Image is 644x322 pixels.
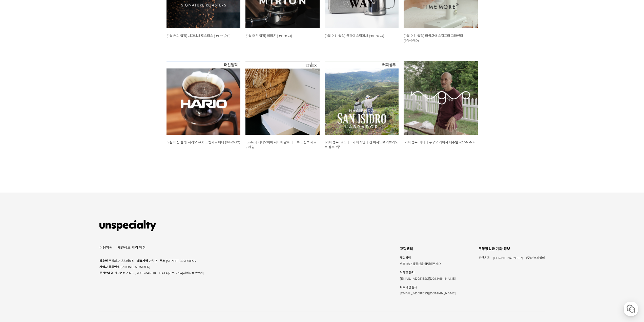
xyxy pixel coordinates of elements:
a: [9월 커피 월픽] 시그니쳐 로스터스 (9/1 ~ 9/30) [167,34,231,38]
span: 주식회사 언스페셜티 [109,259,134,263]
img: 파나마 누구오 게이샤 내추럴 427-N-NF [404,61,478,135]
a: [9월 머신 월픽] 미리온 (9/1~9/30) [245,34,292,38]
span: 우측 하단 말풍선을 클릭해주세요 [400,262,441,266]
a: 설정 [65,161,97,173]
span: [EMAIL_ADDRESS][DOMAIN_NAME] [400,277,456,280]
span: (주)언스페셜티 [526,256,545,260]
strong: 파트너십 문의 [400,284,456,290]
span: [PHONE_NUMBER] [493,256,523,260]
a: [unlux] 에티오피아 시다마 알로 타미루 드립백 세트 (8개입) [245,140,316,149]
a: [9월 머신 월픽] 원웨이 스팀피쳐 (9/1~9/30) [325,34,384,38]
img: 코스타리카 아시엔다 산 이시드로 라브라도르 [325,61,399,135]
strong: 채팅상담 [400,255,456,261]
a: 홈 [2,161,33,173]
span: 대화 [46,168,52,173]
a: [사업자정보확인] [182,271,204,275]
span: 신한은행 [479,256,490,260]
a: [커피 생두] 파나마 누구오 게이샤 내추럴 427-N-NF [404,140,475,144]
a: [커피 생두] 코스타리카 아시엔다 산 이시드로 라브라도르 생두 3종 [325,140,398,149]
img: 9월 머신 월픽 하리오 V60 드립세트 미니 [167,61,241,135]
span: 주소 [160,259,165,263]
img: 언스페셜티 몰 [99,218,156,233]
a: 대화 [33,161,65,173]
span: 사업자 등록번호 [99,265,120,269]
span: [EMAIL_ADDRESS][DOMAIN_NAME] [400,291,456,295]
span: [STREET_ADDRESS] [166,259,197,263]
span: 홈 [16,168,19,172]
span: 2025-[GEOGRAPHIC_DATA]마포-2194 [126,271,204,275]
span: 통신판매업 신고번호 [99,271,125,275]
a: [9월 머신 월픽] 하리오 V60 드립세트 미니 (9/1~9/30) [167,140,240,144]
span: 대표자명 [137,259,148,263]
span: [PHONE_NUMBER] [120,265,150,269]
a: [9월 머신 월픽] 타임모어 스컬프터 그라인더 (9/1~9/30) [404,34,463,43]
a: 개인정보 처리 방침 [117,246,146,249]
div: 고객센터 [400,245,456,252]
span: 상호명 [99,259,108,263]
strong: 이메일 문의 [400,270,456,276]
div: 무통장입금 계좌 정보 [479,245,545,252]
span: 설정 [78,168,84,172]
a: 이용약관 [99,246,113,249]
span: 안치훈 [149,259,157,263]
img: [unlux] 에티오피아 시다마 알로 타미루 드립백 세트 (8개입) [245,61,320,135]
